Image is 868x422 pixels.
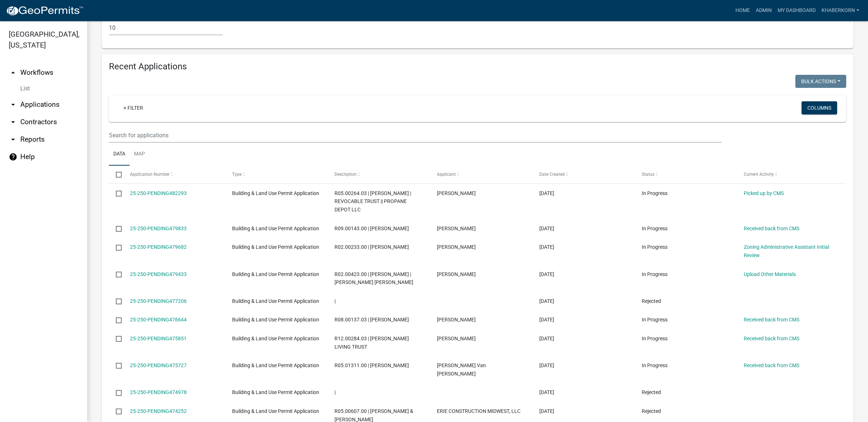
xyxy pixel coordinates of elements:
[437,226,476,231] span: Jason Merchlewitz
[118,101,149,114] a: + Filter
[744,362,799,368] a: Received back from CMS
[130,143,149,166] a: Map
[334,226,409,231] span: R09.00143.00 | JASON MERCHLEWITZ
[130,389,187,395] a: 25-250-PENDING474978
[819,4,862,17] a: khaberkorn
[642,317,668,322] span: In Progress
[539,226,554,231] span: 09/17/2025
[130,172,170,177] span: Application Number
[744,172,774,177] span: Current Activity
[232,336,319,341] span: Building & Land Use Permit Application
[437,172,456,177] span: Applicant
[130,362,187,368] a: 25-250-PENDING475727
[328,166,430,183] datatable-header-cell: Description
[539,244,554,250] span: 09/17/2025
[539,298,554,304] span: 09/11/2025
[437,408,520,414] span: ERIE CONSTRUCTION MIDWEST, LLC
[130,317,187,322] a: 25-250-PENDING476644
[744,190,784,196] a: Picked up by CMS
[642,408,661,414] span: Rejected
[744,336,799,341] a: Received back from CMS
[437,336,476,341] span: Mark Stimets
[737,166,839,183] datatable-header-cell: Current Activity
[232,362,319,368] span: Building & Land Use Permit Application
[733,4,753,17] a: Home
[634,166,737,183] datatable-header-cell: Status
[744,244,829,258] a: Zoning Administrative Assistant Initial Review
[532,166,635,183] datatable-header-cell: Date Created
[744,226,799,231] a: Received back from CMS
[642,244,668,250] span: In Progress
[109,128,722,143] input: Search for applications
[430,166,532,183] datatable-header-cell: Applicant
[130,408,187,414] a: 25-250-PENDING474252
[334,317,409,322] span: R08.00137.03 | ANDREW E MULLENBACH
[642,362,668,368] span: In Progress
[232,226,319,231] span: Building & Land Use Permit Application
[232,244,319,250] span: Building & Land Use Permit Application
[232,408,319,414] span: Building & Land Use Permit Application
[744,271,796,277] a: Upload Other Materials
[109,143,130,166] a: Data
[437,271,476,277] span: Steven DeRaad
[334,244,409,250] span: R02.00233.00 | HEIDI NORTON
[232,317,319,322] span: Building & Land Use Permit Application
[437,317,476,322] span: Jerry Allers
[795,75,846,88] button: Bulk Actions
[437,362,486,377] span: Timothy Van De Walker
[744,317,799,322] a: Received back from CMS
[232,271,319,277] span: Building & Land Use Permit Application
[334,190,411,213] span: R05.00264.03 | ALAN H THORSON | REVOCABLE TRUST || PROPANE DEPOT LLC
[539,362,554,368] span: 09/09/2025
[130,336,187,341] a: 25-250-PENDING475851
[9,118,17,126] i: arrow_drop_down
[130,244,187,250] a: 25-250-PENDING479682
[334,271,413,285] span: R02.00423.00 | JENIFER JEAN KOLB | LOGAN JOE KOLB
[642,336,668,341] span: In Progress
[437,190,476,196] span: Michael T Sholing
[642,190,668,196] span: In Progress
[334,362,409,368] span: R05.01311.00 | TIM VANDEWALKER
[334,298,336,304] span: |
[642,389,661,395] span: Rejected
[539,336,554,341] span: 09/09/2025
[123,166,225,183] datatable-header-cell: Application Number
[232,389,319,395] span: Building & Land Use Permit Application
[232,172,242,177] span: Type
[9,68,17,77] i: arrow_drop_up
[232,190,319,196] span: Building & Land Use Permit Application
[539,271,554,277] span: 09/16/2025
[437,244,476,250] span: Heidi Norton
[9,153,17,161] i: help
[539,408,554,414] span: 09/05/2025
[9,100,17,109] i: arrow_drop_down
[642,298,661,304] span: Rejected
[130,298,187,304] a: 25-250-PENDING477206
[775,4,819,17] a: My Dashboard
[130,271,187,277] a: 25-250-PENDING479433
[642,271,668,277] span: In Progress
[109,61,846,72] h4: Recent Applications
[642,226,668,231] span: In Progress
[9,135,17,144] i: arrow_drop_down
[109,166,123,183] datatable-header-cell: Select
[539,389,554,395] span: 09/08/2025
[539,190,554,196] span: 09/22/2025
[642,172,654,177] span: Status
[802,101,837,114] button: Columns
[130,190,187,196] a: 25-250-PENDING482293
[334,336,409,350] span: R12.00284.03 | DONDLINGER LIVING TRUST
[753,4,775,17] a: Admin
[232,298,319,304] span: Building & Land Use Permit Application
[539,317,554,322] span: 09/10/2025
[130,226,187,231] a: 25-250-PENDING479833
[225,166,328,183] datatable-header-cell: Type
[334,172,357,177] span: Description
[539,172,565,177] span: Date Created
[334,389,336,395] span: |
